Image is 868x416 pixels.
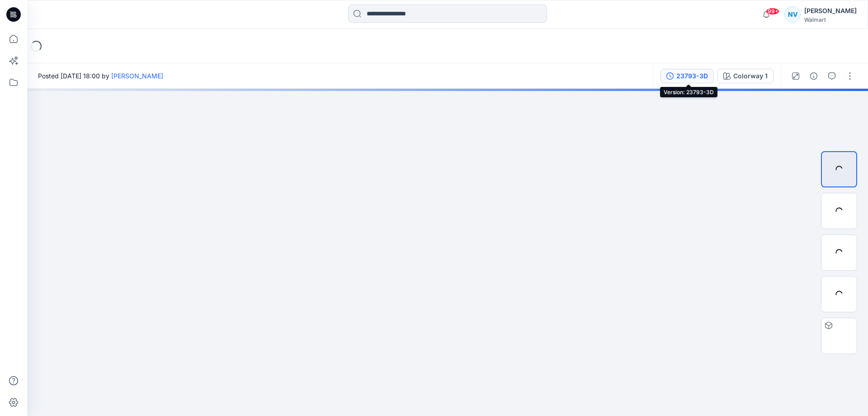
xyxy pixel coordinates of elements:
div: Walmart [804,16,857,23]
button: Colorway 1 [717,69,774,83]
div: 23793-3D [676,71,708,81]
button: 23793-3D [660,69,714,83]
div: NV [784,6,801,23]
div: Colorway 1 [733,71,768,81]
span: 99+ [766,8,779,15]
div: [PERSON_NAME] [804,5,857,16]
a: [PERSON_NAME] [111,72,163,80]
span: Posted [DATE] 18:00 by [38,71,163,81]
button: Details [807,69,821,83]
